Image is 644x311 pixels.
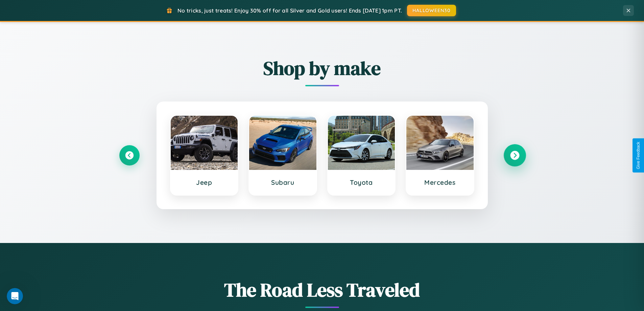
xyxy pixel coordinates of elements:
[407,5,456,16] button: HALLOWEEN30
[7,288,23,304] iframe: Intercom live chat
[636,142,641,169] div: Give Feedback
[119,277,525,303] h1: The Road Less Traveled
[177,7,402,14] span: No tricks, just treats! Enjoy 30% off for all Silver and Gold users! Ends [DATE] 1pm PT.
[119,55,525,81] h2: Shop by make
[335,178,388,186] h3: Toyota
[413,178,467,186] h3: Mercedes
[256,178,310,186] h3: Subaru
[177,178,231,186] h3: Jeep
